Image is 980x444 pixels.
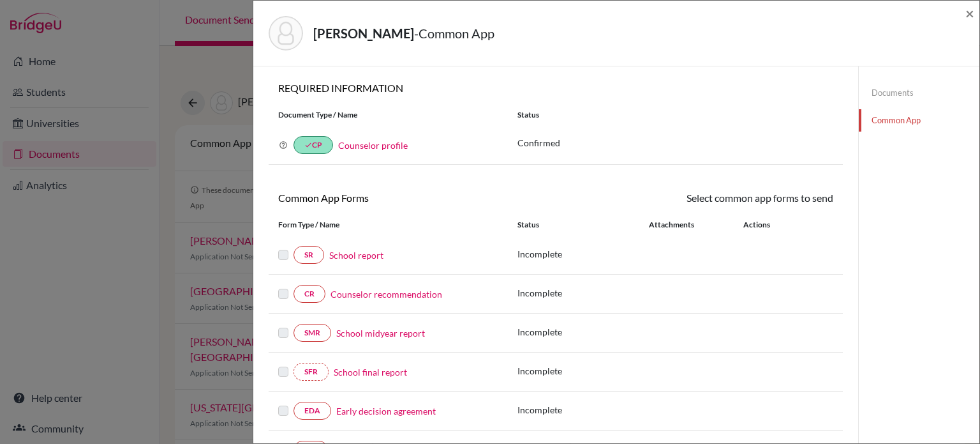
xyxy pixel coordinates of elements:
[517,219,649,231] div: Status
[859,82,979,104] a: Documents
[329,249,383,262] a: School report
[334,365,407,379] a: School final report
[336,404,436,418] a: Early decision agreement
[293,402,331,420] a: EDA
[293,363,329,381] a: SFR
[414,26,494,41] span: - Common App
[517,247,649,261] p: Incomplete
[338,140,408,151] a: Counselor profile
[649,219,728,231] div: Attachments
[269,82,843,94] h6: REQUIRED INFORMATION
[293,324,331,342] a: SMR
[517,364,649,378] p: Incomplete
[330,287,442,301] a: Counselor recommendation
[304,141,312,149] i: done
[859,109,979,132] a: Common App
[293,136,333,154] a: doneCP
[965,6,974,21] button: Close
[269,109,508,121] div: Document Type / Name
[517,136,833,149] p: Confirmed
[336,326,425,340] a: School midyear report
[293,246,324,264] a: SR
[965,4,974,22] span: ×
[728,219,807,231] div: Actions
[269,192,556,204] h6: Common App Forms
[293,285,325,303] a: CR
[508,109,843,121] div: Status
[269,219,508,231] div: Form Type / Name
[517,286,649,300] p: Incomplete
[517,403,649,417] p: Incomplete
[313,26,414,41] strong: [PERSON_NAME]
[517,325,649,339] p: Incomplete
[556,190,843,206] div: Select common app forms to send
